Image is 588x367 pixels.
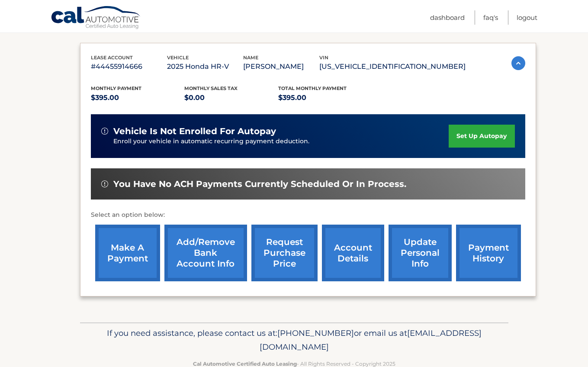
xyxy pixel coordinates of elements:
a: make a payment [95,225,160,281]
span: vehicle is not enrolled for autopay [113,126,276,137]
span: [EMAIL_ADDRESS][DOMAIN_NAME] [260,328,482,352]
a: FAQ's [483,10,498,25]
a: Cal Automotive [51,6,141,31]
a: set up autopay [449,125,514,148]
p: Enroll your vehicle in automatic recurring payment deduction. [113,137,449,146]
p: Select an option below: [91,210,525,220]
img: accordion-active.svg [511,56,525,70]
span: vin [319,55,328,61]
a: Dashboard [430,10,465,25]
span: Monthly sales Tax [184,85,238,91]
a: update personal info [389,225,452,281]
a: payment history [456,225,521,281]
span: Total Monthly Payment [278,85,347,91]
span: You have no ACH payments currently scheduled or in process. [113,179,406,190]
p: $395.00 [278,92,372,104]
p: #44455914666 [91,61,167,73]
img: alert-white.svg [101,180,108,187]
span: [PHONE_NUMBER] [277,328,354,338]
span: Monthly Payment [91,85,141,91]
span: name [243,55,258,61]
p: [US_VEHICLE_IDENTIFICATION_NUMBER] [319,61,466,73]
span: lease account [91,55,133,61]
a: request purchase price [251,225,318,281]
a: Logout [517,10,537,25]
a: account details [322,225,384,281]
strong: Cal Automotive Certified Auto Leasing [193,361,297,367]
a: Add/Remove bank account info [164,225,247,281]
span: vehicle [167,55,189,61]
p: If you need assistance, please contact us at: or email us at [86,326,503,354]
p: 2025 Honda HR-V [167,61,243,73]
p: [PERSON_NAME] [243,61,319,73]
img: alert-white.svg [101,128,108,135]
p: $0.00 [184,92,278,104]
p: $395.00 [91,92,185,104]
